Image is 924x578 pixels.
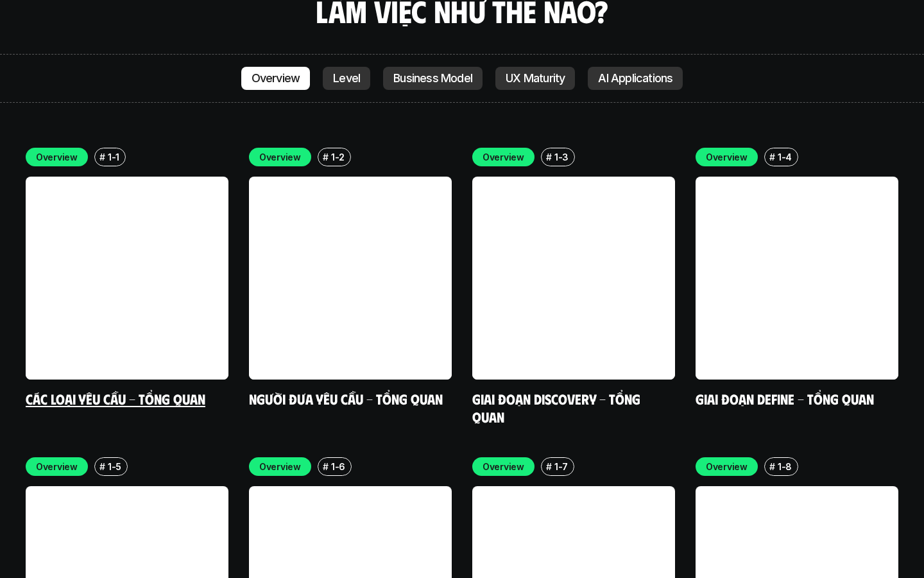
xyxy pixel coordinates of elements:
[99,462,105,471] h6: #
[483,150,524,164] p: Overview
[696,390,874,407] a: Giai đoạn Define - Tổng quan
[495,67,575,90] a: UX Maturity
[99,152,105,162] h6: #
[393,72,472,85] p: Business Model
[778,460,792,473] p: 1-8
[506,72,565,85] p: UX Maturity
[331,150,345,164] p: 1-2
[36,460,78,473] p: Overview
[588,67,683,90] a: AI Applications
[249,390,443,407] a: Người đưa yêu cầu - Tổng quan
[241,67,311,90] a: Overview
[554,150,569,164] p: 1-3
[323,462,329,471] h6: #
[778,150,792,164] p: 1-4
[769,152,775,162] h6: #
[472,390,644,425] a: Giai đoạn Discovery - Tổng quan
[706,460,748,473] p: Overview
[331,460,345,473] p: 1-6
[323,152,329,162] h6: #
[108,460,121,473] p: 1-5
[769,462,775,471] h6: #
[546,462,552,471] h6: #
[554,460,568,473] p: 1-7
[259,150,301,164] p: Overview
[323,67,370,90] a: Level
[36,150,78,164] p: Overview
[333,72,360,85] p: Level
[26,390,205,407] a: Các loại yêu cầu - Tổng quan
[252,72,300,85] p: Overview
[383,67,483,90] a: Business Model
[598,72,672,85] p: AI Applications
[483,460,524,473] p: Overview
[108,150,119,164] p: 1-1
[706,150,748,164] p: Overview
[259,460,301,473] p: Overview
[546,152,552,162] h6: #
